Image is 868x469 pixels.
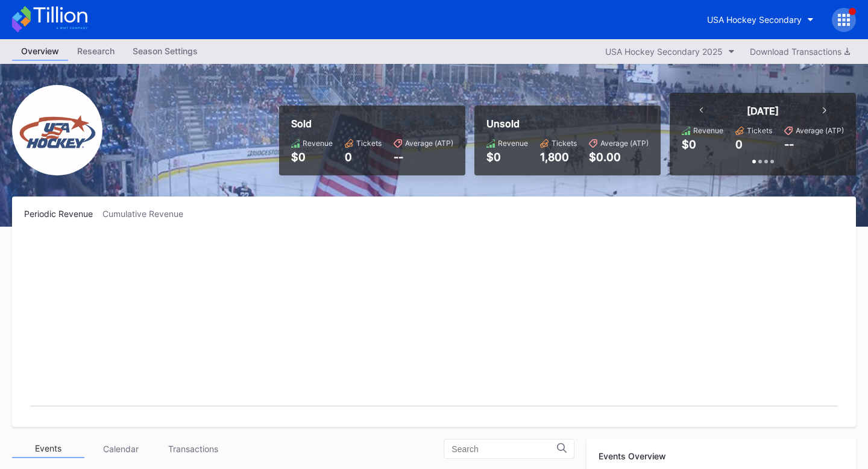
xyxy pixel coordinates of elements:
[394,151,453,163] div: --
[744,43,856,60] button: Download Transactions
[540,151,577,163] div: 1,800
[12,439,84,458] div: Events
[498,139,528,148] div: Revenue
[599,451,844,461] div: Events Overview
[102,209,193,219] div: Cumulative Revenue
[486,151,528,163] div: $0
[682,138,696,151] div: $0
[68,42,124,61] a: Research
[124,42,207,61] a: Season Settings
[784,138,794,151] div: --
[486,118,649,130] div: Unsold
[750,46,850,57] div: Download Transactions
[68,42,124,60] div: Research
[698,8,823,31] button: USA Hockey Secondary
[291,118,453,130] div: Sold
[552,139,577,148] div: Tickets
[291,151,333,163] div: $0
[356,139,382,148] div: Tickets
[747,126,772,135] div: Tickets
[693,126,723,135] div: Revenue
[84,439,157,458] div: Calendar
[796,126,844,135] div: Average (ATP)
[24,234,844,415] svg: Chart title
[124,42,207,60] div: Season Settings
[24,209,102,219] div: Periodic Revenue
[345,151,382,163] div: 0
[707,14,802,25] div: USA Hockey Secondary
[747,105,779,117] div: [DATE]
[12,42,68,61] a: Overview
[735,138,743,151] div: 0
[599,43,741,60] button: USA Hockey Secondary 2025
[589,151,649,163] div: $0.00
[605,46,723,57] div: USA Hockey Secondary 2025
[451,444,557,454] input: Search
[600,139,649,148] div: Average (ATP)
[405,139,453,148] div: Average (ATP)
[303,139,333,148] div: Revenue
[12,85,102,175] img: USA_Hockey_Secondary.png
[157,439,229,458] div: Transactions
